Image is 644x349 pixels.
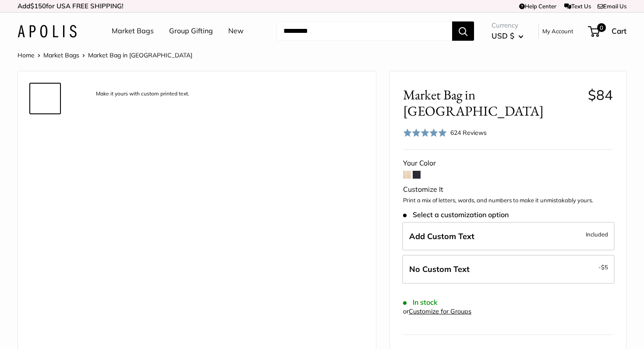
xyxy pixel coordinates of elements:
a: 0 Cart [589,24,626,38]
button: USD $ [492,29,524,43]
span: 0 [597,23,606,32]
div: Customize It [403,183,613,196]
a: Group Gifting [169,25,213,38]
span: Included [586,229,608,240]
span: Add Custom Text [409,231,474,241]
label: Add Custom Text [402,222,615,251]
span: Currency [492,19,524,32]
img: Apolis [18,25,77,38]
a: description_Make it yours with custom printed text. [29,83,61,114]
span: No Custom Text [409,264,470,274]
span: Market Bag in [GEOGRAPHIC_DATA] [88,51,192,59]
span: Select a customization option [403,211,509,219]
span: 624 Reviews [450,129,487,137]
a: My Account [542,26,573,36]
a: Market Bag in Field Green [29,223,61,254]
a: Customize for Groups [409,307,471,315]
span: Cart [612,26,626,35]
label: Leave Blank [402,255,615,284]
div: or [403,306,471,317]
p: Print a mix of letters, words, and numbers to make it unmistakably yours. [403,196,613,205]
div: Make it yours with custom printed text. [92,88,194,100]
input: Search... [276,21,452,41]
a: description_Inner pocket good for daily drivers. [29,293,61,324]
a: Market Bags [43,51,79,59]
span: In stock [403,298,438,307]
a: description_Take it anywhere with easy-grip handles. [29,188,61,219]
a: Market Bag in Field Green [29,153,61,184]
a: description_Spacious inner area with room for everything. Plus water-resistant lining. [29,258,61,289]
a: Text Us [564,3,591,10]
a: Help Center [519,3,556,10]
div: Your Color [403,157,613,170]
span: USD $ [492,31,514,40]
a: New [228,25,244,38]
a: Home [18,51,35,59]
span: $84 [588,86,613,103]
button: Search [452,21,474,41]
span: Market Bag in [GEOGRAPHIC_DATA] [403,87,581,119]
span: - [598,262,608,272]
span: $150 [30,2,46,10]
span: $5 [601,264,608,271]
a: Market Bag in Field Green [29,118,61,149]
nav: Breadcrumb [18,49,192,61]
a: Email Us [598,3,626,10]
a: Market Bags [112,25,154,38]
